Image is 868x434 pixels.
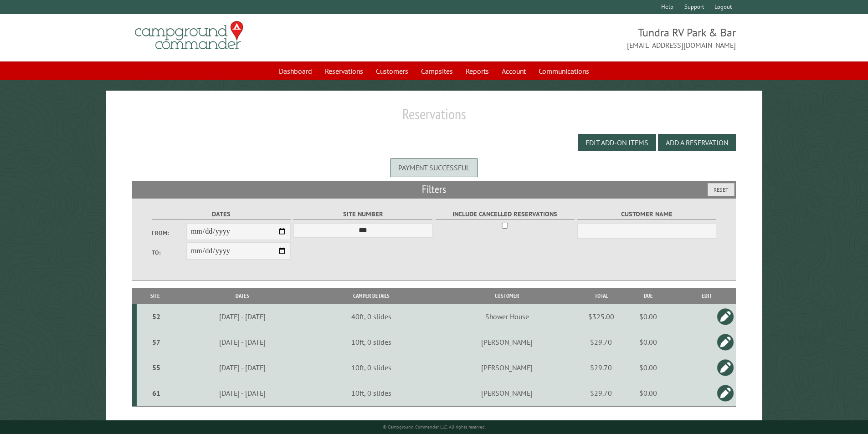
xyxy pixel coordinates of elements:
[583,288,619,304] th: Total
[583,380,619,406] td: $29.70
[175,363,310,372] div: [DATE] - [DATE]
[390,158,478,177] div: Payment successful
[619,329,677,355] td: $0.00
[619,304,677,329] td: $0.00
[311,304,431,329] td: 40ft, 0 slides
[431,288,583,304] th: Customer
[434,25,736,51] span: Tundra RV Park & Bar [EMAIL_ADDRESS][DOMAIN_NAME]
[293,209,432,220] label: Site Number
[496,62,531,80] a: Account
[583,329,619,355] td: $29.70
[132,105,736,130] h1: Reservations
[431,355,583,380] td: [PERSON_NAME]
[533,62,595,80] a: Communications
[677,288,736,304] th: Edit
[140,312,172,321] div: 52
[140,388,172,398] div: 61
[175,312,310,321] div: [DATE] - [DATE]
[273,62,318,80] a: Dashboard
[311,329,431,355] td: 10ft, 0 slides
[152,229,186,237] label: From:
[619,355,677,380] td: $0.00
[436,209,575,220] label: Include Cancelled Reservations
[460,62,494,80] a: Reports
[383,424,486,430] small: © Campground Commander LLC. All rights reserved.
[431,380,583,406] td: [PERSON_NAME]
[152,209,291,220] label: Dates
[708,183,734,196] button: Reset
[583,304,619,329] td: $325.00
[137,288,174,304] th: Site
[311,288,431,304] th: Camper Details
[175,337,310,347] div: [DATE] - [DATE]
[577,209,716,220] label: Customer Name
[416,62,458,80] a: Campsites
[311,355,431,380] td: 10ft, 0 slides
[140,337,172,347] div: 57
[132,18,246,53] img: Campground Commander
[175,388,310,398] div: [DATE] - [DATE]
[319,62,369,80] a: Reservations
[311,380,431,406] td: 10ft, 0 slides
[174,288,311,304] th: Dates
[578,134,656,151] button: Edit Add-on Items
[658,134,736,151] button: Add a Reservation
[140,363,172,372] div: 55
[431,304,583,329] td: Shower House
[132,181,736,198] h2: Filters
[583,355,619,380] td: $29.70
[619,288,677,304] th: Due
[152,248,186,257] label: To:
[370,62,414,80] a: Customers
[431,329,583,355] td: [PERSON_NAME]
[619,380,677,406] td: $0.00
